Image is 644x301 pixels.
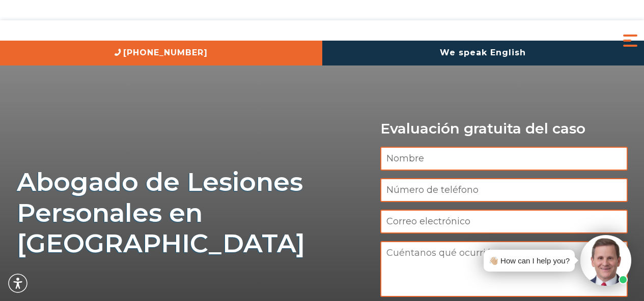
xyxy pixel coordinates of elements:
p: Evaluación gratuita del caso [380,121,628,137]
img: Intaker widget Avatar [580,235,631,286]
button: Menu [620,30,640,51]
input: Correo electrónico [380,210,628,233]
img: Auger & Auger Accident and Injury Lawyers Logo [8,31,130,50]
h1: Abogado de Lesiones Personales en [GEOGRAPHIC_DATA] [17,166,368,259]
input: Nombre [380,147,628,171]
div: 👋🏼 How can I help you? [489,254,570,267]
input: Número de teléfono [380,178,628,202]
